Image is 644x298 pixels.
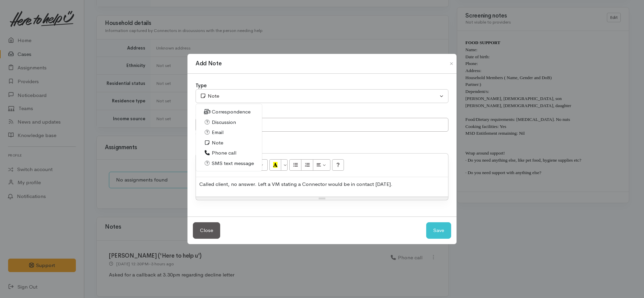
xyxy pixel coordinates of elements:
h1: Add Note [196,59,222,68]
span: Phone call [212,149,236,157]
button: More Color [281,159,288,171]
label: Type [196,82,207,90]
button: Close [193,222,220,239]
button: Help [332,159,344,171]
button: Ordered list (CTRL+SHIFT+NUM8) [301,159,313,171]
p: Called client, no answer. Left a VM stating a Connector would be in contact [DATE]. [199,180,445,188]
span: Correspondence [212,108,251,116]
button: Recent Color [269,159,282,171]
div: Note [200,92,438,100]
button: Unordered list (CTRL+SHIFT+NUM7) [289,159,301,171]
span: Discussion [212,119,236,126]
div: What's this note about? [196,132,448,138]
button: Save [426,222,451,239]
button: Note [196,89,448,103]
span: Email [212,129,224,136]
button: Paragraph [313,159,330,171]
span: Note [212,139,223,147]
span: SMS text message [212,160,254,167]
button: Close [446,60,457,68]
div: Resize [196,197,448,200]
